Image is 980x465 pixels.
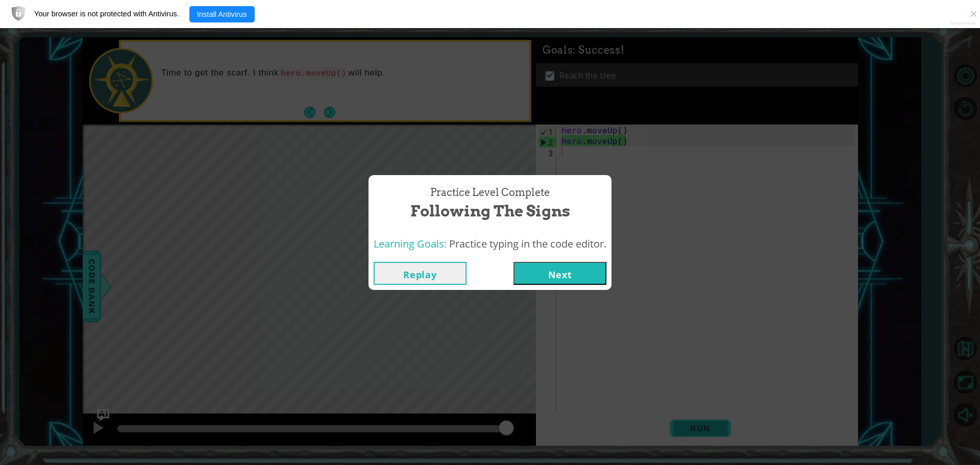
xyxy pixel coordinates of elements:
span: Practice typing in the code editor. [449,237,606,251]
button: Next [513,262,606,285]
span: Learning Goals: [374,237,447,251]
span: Following the Signs [410,200,570,222]
button: Replay [374,262,467,285]
span: Practice Level Complete [430,185,550,200]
